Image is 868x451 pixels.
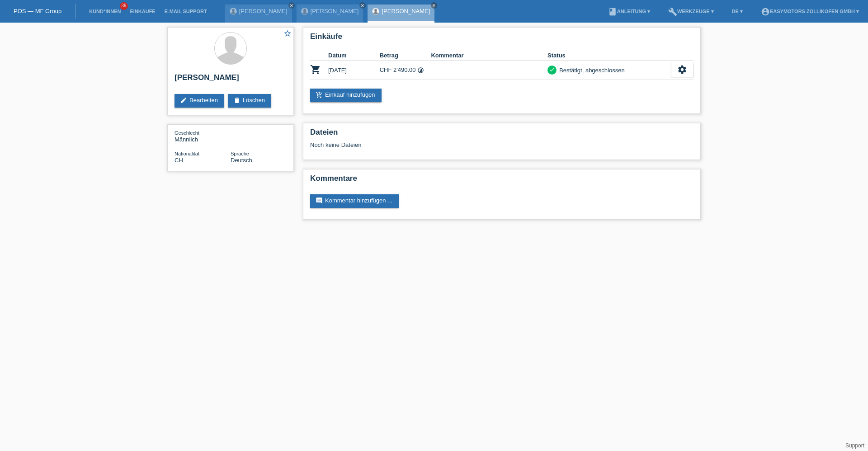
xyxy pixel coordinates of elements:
h2: Dateien [310,128,693,141]
th: Betrag [380,50,431,61]
h2: Kommentare [310,174,693,188]
a: buildWerkzeuge ▾ [664,9,718,14]
div: Männlich [175,129,231,143]
h2: [PERSON_NAME] [175,73,287,87]
a: Einkäufe [125,9,160,14]
a: Support [845,442,864,449]
i: build [668,7,677,16]
a: DE ▾ [727,9,747,14]
i: edit [180,97,187,104]
span: Deutsch [231,157,252,164]
i: Fixe Raten (24 Raten) [417,67,424,74]
a: star_border [283,29,292,39]
th: Status [547,50,671,61]
a: E-Mail Support [160,9,212,14]
a: close [288,2,295,9]
a: bookAnleitung ▾ [604,9,655,14]
i: comment [316,197,323,204]
a: commentKommentar hinzufügen ... [310,194,399,208]
span: Sprache [231,151,249,156]
span: Geschlecht [175,130,199,136]
span: 39 [120,2,128,10]
h2: Einkäufe [310,32,693,46]
a: account_circleEasymotors Zollikofen GmbH ▾ [756,9,863,14]
span: Schweiz [175,157,183,164]
i: settings [677,65,687,75]
div: Bestätigt, abgeschlossen [557,66,625,75]
i: close [289,3,294,8]
th: Kommentar [431,50,547,61]
th: Datum [328,50,380,61]
a: [PERSON_NAME] [382,8,430,14]
i: delete [233,97,241,104]
i: close [360,3,365,8]
div: Noch keine Dateien [310,141,586,148]
td: [DATE] [328,61,380,80]
a: [PERSON_NAME] [311,8,359,14]
a: close [359,2,366,9]
span: Nationalität [175,151,199,156]
td: CHF 2'490.00 [380,61,431,80]
i: POSP00028106 [310,64,321,75]
a: add_shopping_cartEinkauf hinzufügen [310,89,382,102]
a: Kund*innen [85,9,125,14]
i: add_shopping_cart [316,91,323,99]
i: account_circle [761,7,770,16]
a: editBearbeiten [175,94,224,108]
a: deleteLöschen [228,94,271,108]
a: POS — MF Group [14,8,61,14]
i: book [608,7,617,16]
i: star_border [283,29,292,38]
i: close [432,3,436,8]
i: check [549,66,555,73]
a: [PERSON_NAME] [239,8,288,14]
a: close [431,2,437,9]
